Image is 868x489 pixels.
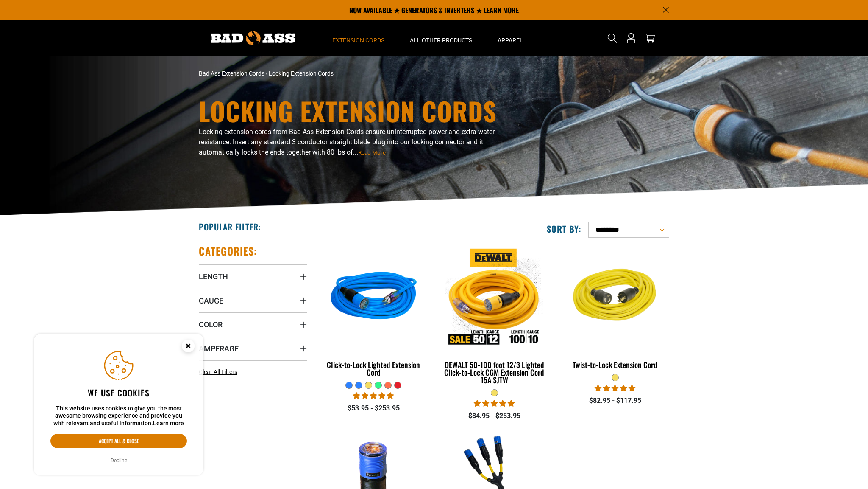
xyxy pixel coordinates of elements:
[199,272,228,281] span: Length
[485,20,536,56] summary: Apparel
[266,70,267,77] span: ›
[199,368,237,375] span: Clear All Filters
[199,289,307,312] summary: Gauge
[353,392,394,400] span: 4.87 stars
[199,344,239,354] span: Amperage
[269,70,334,77] span: Locking Extension Cords
[595,384,635,392] span: 5.00 stars
[199,320,223,329] span: Color
[320,249,427,346] img: blue
[108,456,130,465] button: Decline
[320,361,428,376] div: Click-to-Lock Lighted Extension Cord
[34,334,203,476] aside: Cookie Consent
[320,20,397,56] summary: Extension Cords
[199,221,261,232] h2: Popular Filter:
[50,387,187,398] h2: We use cookies
[211,31,295,45] img: Bad Ass Extension Cords
[153,420,184,427] a: Learn more
[332,37,384,44] span: Extension Cords
[199,244,257,258] h2: Categories:
[199,312,307,336] summary: Color
[199,296,223,306] span: Gauge
[199,98,508,124] h1: Locking Extension Cords
[358,149,386,156] span: Read More
[199,70,264,77] a: Bad Ass Extension Cords
[441,249,548,346] img: DEWALT 50-100 foot 12/3 Lighted Click-to-Lock CGM Extension Cord 15A SJTW
[547,223,581,234] label: Sort by:
[561,361,669,368] div: Twist-to-Lock Extension Cord
[561,396,669,406] div: $82.95 - $117.95
[440,411,548,421] div: $84.95 - $253.95
[606,31,619,45] summary: Search
[50,434,187,448] button: Accept all & close
[199,264,307,288] summary: Length
[440,361,548,384] div: DEWALT 50-100 foot 12/3 Lighted Click-to-Lock CGM Extension Cord 15A SJTW
[320,244,428,381] a: blue Click-to-Lock Lighted Extension Cord
[498,37,523,44] span: Apparel
[410,37,472,44] span: All Other Products
[562,249,668,346] img: yellow
[440,244,548,389] a: DEWALT 50-100 foot 12/3 Lighted Click-to-Lock CGM Extension Cord 15A SJTW DEWALT 50-100 foot 12/3...
[199,368,241,377] a: Clear All Filters
[199,69,508,78] nav: breadcrumbs
[397,20,485,56] summary: All Other Products
[50,405,187,427] p: This website uses cookies to give you the most awesome browsing experience and provide you with r...
[199,128,495,156] span: Locking extension cords from Bad Ass Extension Cords ensure uninterrupted power and extra water r...
[474,399,515,407] span: 4.84 stars
[320,403,428,413] div: $53.95 - $253.95
[561,244,669,374] a: yellow Twist-to-Lock Extension Cord
[199,337,307,360] summary: Amperage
